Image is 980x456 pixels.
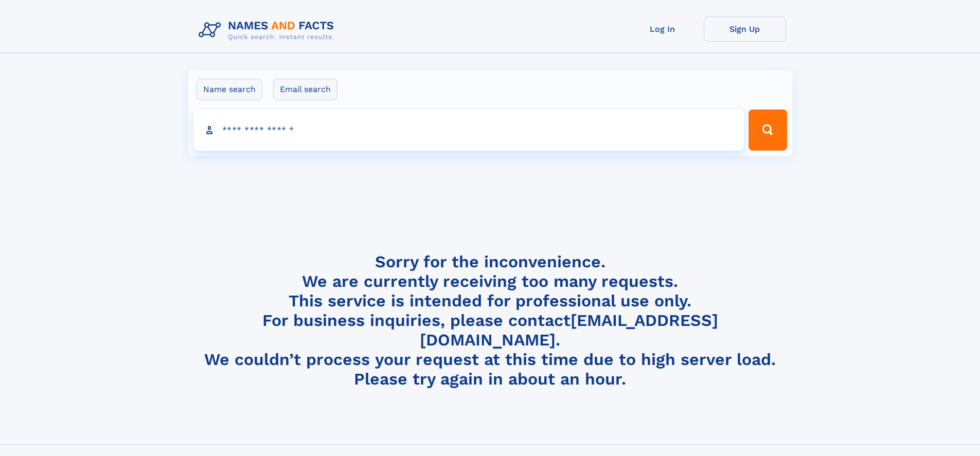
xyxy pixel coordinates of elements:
[193,110,744,151] input: search input
[273,79,337,100] label: Email search
[704,16,786,42] a: Sign Up
[420,311,718,350] a: [EMAIL_ADDRESS][DOMAIN_NAME]
[194,16,343,44] img: Logo Names and Facts
[621,16,704,42] a: Log In
[197,79,262,100] label: Name search
[194,252,786,389] h4: Sorry for the inconvenience. We are currently receiving too many requests. This service is intend...
[749,110,787,151] button: Search Button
